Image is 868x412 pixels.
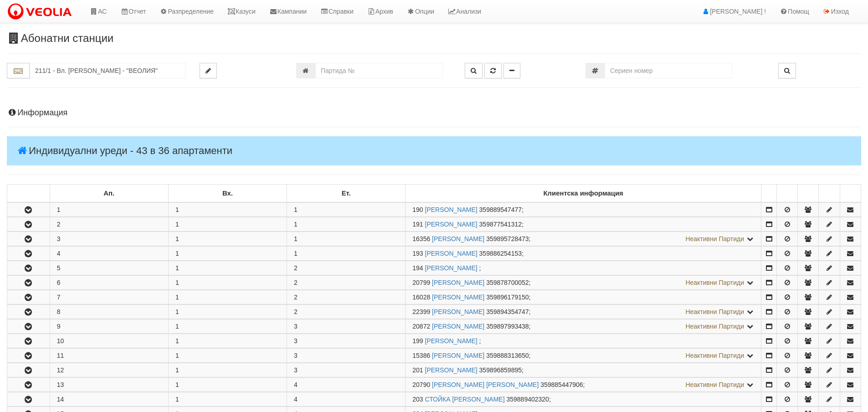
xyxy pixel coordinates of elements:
[412,264,423,272] span: Партида №
[412,279,430,286] span: Партида №
[103,190,114,197] b: Ап.
[432,279,484,286] a: [PERSON_NAME]
[50,392,168,407] td: 14
[425,366,478,374] a: [PERSON_NAME]
[840,185,861,203] td: : No sort applied, sorting is disabled
[315,63,443,78] input: Партида №
[412,294,430,301] span: Партида №
[294,221,298,228] span: 1
[605,63,732,78] input: Сериен номер
[168,349,287,363] td: 1
[777,185,798,203] td: : No sort applied, sorting is disabled
[168,261,287,275] td: 1
[50,349,168,363] td: 11
[294,352,298,359] span: 3
[50,247,168,261] td: 4
[412,381,430,388] span: Партида №
[406,392,761,407] td: ;
[432,308,484,315] a: [PERSON_NAME]
[425,221,478,228] a: [PERSON_NAME]
[50,276,168,290] td: 6
[168,232,287,246] td: 1
[406,349,761,363] td: ;
[168,276,287,290] td: 1
[168,305,287,319] td: 1
[761,185,776,203] td: : No sort applied, sorting is disabled
[294,396,298,403] span: 4
[50,334,168,348] td: 10
[406,202,761,217] td: ;
[168,363,287,377] td: 1
[486,279,529,286] span: 359878700052
[506,396,549,403] span: 359889402320
[406,185,761,203] td: Клиентска информация: No sort applied, sorting is disabled
[685,323,744,330] span: Неактивни Партиди
[486,235,529,242] span: 359895728473
[406,217,761,232] td: ;
[50,217,168,232] td: 2
[294,308,298,315] span: 2
[406,334,761,348] td: ;
[685,235,744,242] span: Неактивни Партиди
[486,323,529,330] span: 359897993438
[425,264,478,272] a: [PERSON_NAME]
[425,337,478,345] a: [PERSON_NAME]
[486,308,529,315] span: 359894354747
[432,381,539,388] a: [PERSON_NAME] [PERSON_NAME]
[168,217,287,232] td: 1
[406,247,761,261] td: ;
[425,396,505,403] a: СТОЙКА [PERSON_NAME]
[294,337,298,345] span: 3
[412,337,423,345] span: Партида №
[50,305,168,319] td: 8
[294,206,298,213] span: 1
[412,308,430,315] span: Партида №
[406,290,761,304] td: ;
[412,396,423,403] span: Партида №
[819,185,840,203] td: : No sort applied, sorting is disabled
[294,279,298,286] span: 2
[540,381,583,388] span: 359885447906
[222,190,233,197] b: Вх.
[7,136,861,165] h4: Индивидуални уреди - 43 в 36 апартаменти
[30,63,186,78] input: Абонатна станция
[342,190,351,197] b: Ет.
[432,294,484,301] a: [PERSON_NAME]
[168,247,287,261] td: 1
[294,366,298,374] span: 3
[406,232,761,246] td: ;
[425,250,478,257] a: [PERSON_NAME]
[50,261,168,275] td: 5
[685,352,744,359] span: Неактивни Партиди
[294,294,298,301] span: 2
[479,366,522,374] span: 359896859895
[406,305,761,319] td: ;
[406,261,761,275] td: ;
[432,352,484,359] a: [PERSON_NAME]
[543,190,623,197] b: Клиентска информация
[432,235,484,242] a: [PERSON_NAME]
[294,250,298,257] span: 1
[406,276,761,290] td: ;
[287,185,406,203] td: Ет.: No sort applied, sorting is disabled
[406,319,761,334] td: ;
[486,352,529,359] span: 359888313650
[50,202,168,217] td: 1
[50,290,168,304] td: 7
[412,235,430,242] span: Партида №
[50,319,168,334] td: 9
[7,108,861,118] h4: Информация
[685,308,744,315] span: Неактивни Партиди
[412,323,430,330] span: Партида №
[406,363,761,377] td: ;
[479,206,522,213] span: 359889547477
[168,378,287,392] td: 1
[168,319,287,334] td: 1
[479,221,522,228] span: 359877541312
[7,32,861,44] h3: Абонатни станции
[412,250,423,257] span: Партида №
[798,185,819,203] td: : No sort applied, sorting is disabled
[50,363,168,377] td: 12
[294,264,298,272] span: 2
[50,185,168,203] td: Ап.: No sort applied, sorting is disabled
